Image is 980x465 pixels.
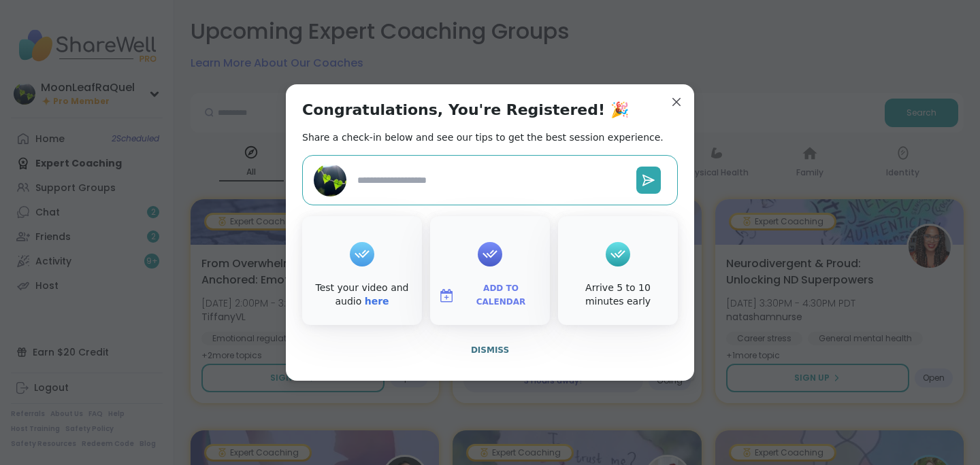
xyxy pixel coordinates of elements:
img: ShareWell Logomark [438,288,455,304]
div: Test your video and audio [305,281,419,308]
img: MoonLeafRaQuel [314,164,346,196]
span: Dismiss [471,345,509,355]
span: Add to Calendar [460,282,542,309]
h1: Congratulations, You're Registered! 🎉 [302,101,629,120]
a: here [365,296,389,307]
button: Add to Calendar [433,281,547,310]
h2: Share a check-in below and see our tips to get the best session experience. [302,131,664,144]
div: Arrive 5 to 10 minutes early [561,281,675,308]
button: Dismiss [302,336,678,364]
